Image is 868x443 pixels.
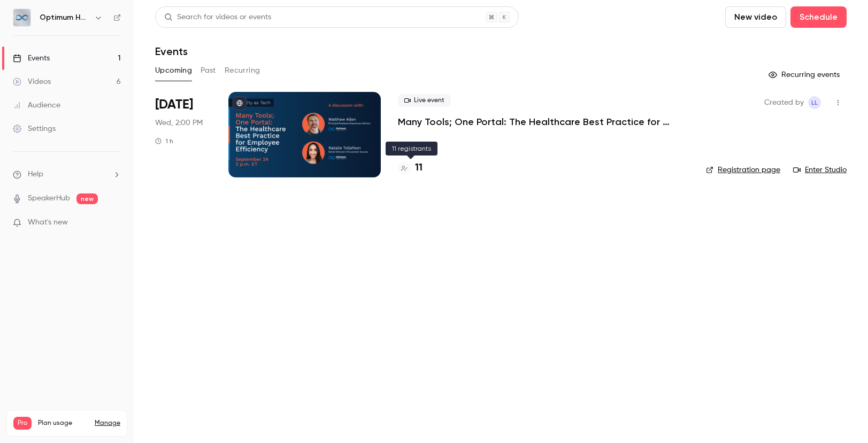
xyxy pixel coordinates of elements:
a: SpeakerHub [28,193,70,204]
a: Manage [95,419,120,428]
span: Created by [764,96,804,109]
div: Events [13,53,50,64]
span: Plan usage [38,419,88,428]
div: 1 h [155,137,173,145]
a: Many Tools; One Portal: The Healthcare Best Practice for Employee Efficiency [398,115,689,128]
h4: 11 [415,161,423,175]
span: LL [811,96,818,109]
button: Upcoming [155,62,192,79]
span: What's new [28,217,68,228]
span: Pro [13,417,32,430]
span: new [76,193,98,204]
span: Wed, 2:00 PM [155,118,203,128]
a: Registration page [706,165,780,175]
div: Settings [13,123,56,134]
a: 11 [398,161,423,175]
button: Recurring [225,62,260,79]
li: help-dropdown-opener [13,169,121,180]
h1: Events [155,45,188,58]
button: Past [201,62,216,79]
button: Recurring events [764,66,847,83]
span: Lindsay Laidlaw [808,96,821,109]
img: Optimum Healthcare IT [13,9,30,26]
div: Sep 24 Wed, 3:00 PM (America/Halifax) [155,92,211,177]
div: Videos [13,76,51,87]
button: Schedule [790,6,847,28]
div: Search for videos or events [164,12,271,23]
button: New video [725,6,786,28]
iframe: Noticeable Trigger [108,218,121,228]
span: Live event [398,94,451,107]
span: Help [28,169,43,180]
span: [DATE] [155,96,193,113]
a: Enter Studio [793,165,847,175]
h6: Optimum Healthcare IT [40,12,90,23]
div: Audience [13,100,60,111]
